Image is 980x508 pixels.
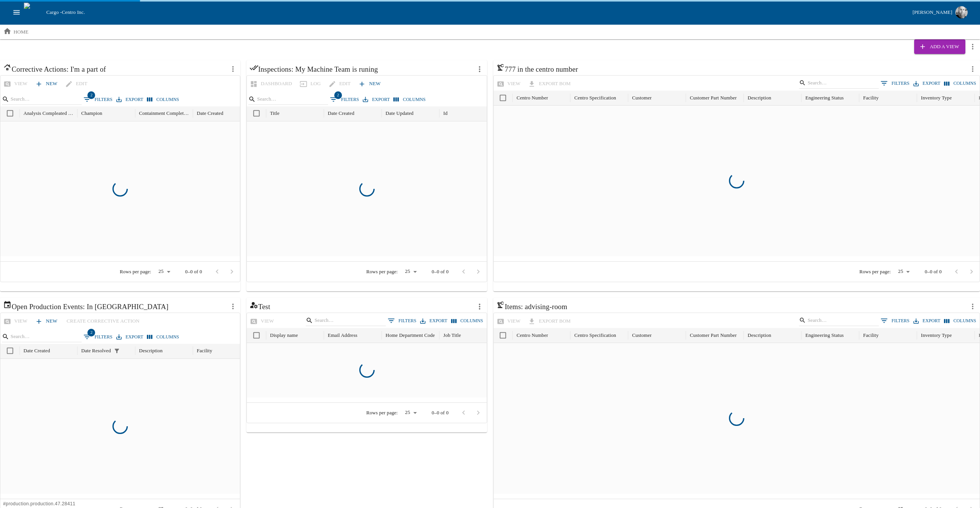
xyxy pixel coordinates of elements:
div: Containment Completed Date [139,111,190,116]
div: Id [443,111,447,116]
div: Description [139,348,162,354]
div: Facility [863,95,879,101]
span: 2 [87,91,95,99]
div: 25 [401,266,419,277]
input: Search… [807,315,868,326]
button: Export [911,78,942,89]
div: Engineering Status [806,333,844,338]
p: home [13,28,28,36]
h6: Inspections: My Machine Team is runing [250,63,472,75]
div: Search [248,94,328,106]
div: Customer Part Number [690,333,737,338]
div: Home Department Code [385,333,435,338]
button: open drawer [9,5,24,20]
button: Select columns [942,78,978,89]
div: Engineering Status [806,95,844,101]
button: Select columns [145,94,181,105]
p: 0–0 of 0 [185,268,202,275]
div: Analysis Compleated Date [23,111,75,116]
div: Inventory Type [921,333,952,338]
button: more actions [965,299,980,314]
div: Display name [270,333,298,338]
div: Date Created [328,111,354,116]
div: Search [799,77,879,90]
button: more actions [472,62,487,76]
div: Date Resolved [81,348,111,354]
div: Description [748,95,771,101]
div: [PERSON_NAME] [913,8,952,17]
div: Cargo - [43,8,909,16]
div: Title [270,111,279,116]
button: Select columns [145,331,181,343]
button: more actions [226,62,240,76]
button: [PERSON_NAME] [910,4,971,21]
p: 0–0 of 0 [925,268,942,275]
p: 0–0 of 0 [432,409,449,416]
div: Search [306,315,385,328]
button: more actions [965,39,980,54]
p: Rows per page: [859,268,891,275]
div: Date Updated [385,111,414,116]
input: Search… [11,331,71,342]
a: New [357,77,384,91]
button: Select columns [942,315,978,326]
div: Inventory Type [921,95,952,101]
div: 25 [401,407,419,418]
div: Facility [197,348,212,354]
span: 2 [87,329,95,336]
div: Centro Number [517,333,548,338]
div: Search [2,94,82,106]
button: Show filters [82,94,114,105]
div: Search [2,331,82,344]
div: Centro Specification [575,333,616,338]
div: 1 active filter [112,346,122,356]
div: 25 [154,266,173,277]
a: New [34,77,60,91]
button: Show filters [112,346,122,356]
div: Champion [81,111,102,116]
div: Search [799,315,879,328]
div: Date Created [23,348,50,354]
button: Select columns [392,94,427,105]
button: more actions [226,299,240,314]
button: more actions [965,62,980,76]
div: Job Title [443,333,461,338]
button: Show filters [386,315,419,326]
button: Export [114,331,145,343]
h6: Open Production Events: In [GEOGRAPHIC_DATA] [3,301,226,313]
div: Facility [863,333,879,338]
p: Rows per page: [120,268,151,275]
input: Search… [257,94,317,104]
a: New [34,315,60,328]
button: Select columns [449,315,485,326]
input: Search… [315,315,375,326]
img: Profile image [955,6,968,19]
p: Rows per page: [366,409,398,416]
div: Centro Number [517,95,548,101]
div: Description [748,333,771,338]
button: more actions [472,299,487,314]
h6: Corrective Actions: I'm a part of [3,63,226,75]
p: Rows per page: [366,268,398,275]
div: Centro Specification [575,95,616,101]
h6: Items: advising-room [496,301,965,313]
button: Sort [123,346,133,356]
div: 25 [894,266,913,277]
span: 2 [334,91,342,99]
div: Email Address [328,333,357,338]
img: cargo logo [24,3,43,22]
span: Centro Inc. [62,9,85,15]
button: Export [114,94,145,105]
button: Show filters [879,315,911,326]
h6: 777 in the centro number [496,63,965,75]
div: Customer Part Number [690,95,737,101]
button: Export [361,94,392,105]
input: Search… [11,94,71,104]
button: Show filters [328,94,361,105]
button: Show filters [879,77,911,89]
button: Export [911,315,942,326]
input: Search… [807,78,868,89]
div: Date Created [197,111,223,116]
button: Export [418,315,449,326]
button: Show filters [82,331,114,343]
